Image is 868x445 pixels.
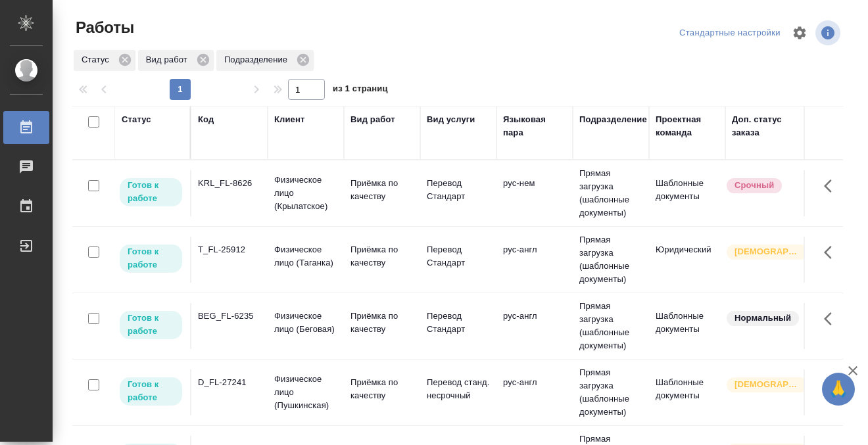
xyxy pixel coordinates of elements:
p: [DEMOGRAPHIC_DATA] [735,378,800,391]
p: Физическое лицо (Крылатское) [274,174,337,213]
p: Готов к работе [128,179,174,205]
td: рус-нем [496,170,573,216]
div: KRL_FL-8626 [198,177,261,190]
p: Приёмка по качеству [350,243,414,269]
p: Подразделение [224,53,292,66]
div: Статус [122,113,151,126]
span: Настроить таблицу [784,17,815,49]
td: Шаблонные документы [649,303,725,349]
p: Готов к работе [128,378,174,404]
div: Подразделение [579,113,647,126]
div: Статус [74,50,135,71]
button: Здесь прячутся важные кнопки [816,170,848,202]
span: 🙏 [827,375,850,403]
div: Исполнитель может приступить к работе [118,177,183,208]
span: Посмотреть информацию [815,20,843,45]
td: Шаблонные документы [649,369,725,415]
p: Вид работ [146,53,192,66]
div: Доп. статус заказа [732,113,801,139]
span: из 1 страниц [333,81,388,100]
td: Юридический [649,237,725,283]
p: Готов к работе [128,312,174,338]
td: Прямая загрузка (шаблонные документы) [573,293,649,359]
td: Прямая загрузка (шаблонные документы) [573,227,649,293]
td: Шаблонные документы [649,170,725,216]
div: Код [198,113,214,126]
p: Приёмка по качеству [350,376,414,402]
td: Прямая загрузка (шаблонные документы) [573,360,649,425]
div: D_FL-27241 [198,376,261,389]
div: T_FL-25912 [198,243,261,256]
p: Срочный [735,179,774,192]
div: Вид услуги [427,113,475,126]
button: Здесь прячутся важные кнопки [816,237,848,268]
p: Перевод Стандарт [427,177,490,203]
div: Проектная команда [656,113,719,139]
td: Прямая загрузка (шаблонные документы) [573,160,649,226]
p: Статус [82,53,114,66]
p: [DEMOGRAPHIC_DATA] [735,245,800,258]
div: split button [676,23,784,43]
p: Приёмка по качеству [350,310,414,336]
div: Языковая пара [503,113,566,139]
div: Клиент [274,113,304,126]
button: Здесь прячутся важные кнопки [816,303,848,335]
div: Исполнитель может приступить к работе [118,310,183,340]
div: Вид работ [350,113,395,126]
button: 🙏 [822,373,855,406]
p: Нормальный [735,312,791,325]
td: рус-англ [496,369,573,415]
div: Исполнитель может приступить к работе [118,376,183,407]
p: Перевод Стандарт [427,243,490,269]
div: Подразделение [216,50,314,71]
div: Вид работ [138,50,214,71]
td: рус-англ [496,303,573,349]
button: Здесь прячутся важные кнопки [816,369,848,401]
div: BEG_FL-6235 [198,310,261,323]
div: Исполнитель может приступить к работе [118,243,183,274]
span: Работы [72,17,134,38]
p: Физическое лицо (Пушкинская) [274,373,337,412]
p: Готов к работе [128,245,174,271]
p: Перевод станд. несрочный [427,376,490,402]
td: рус-англ [496,237,573,283]
p: Приёмка по качеству [350,177,414,203]
p: Физическое лицо (Беговая) [274,310,337,336]
p: Перевод Стандарт [427,310,490,336]
p: Физическое лицо (Таганка) [274,243,337,269]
